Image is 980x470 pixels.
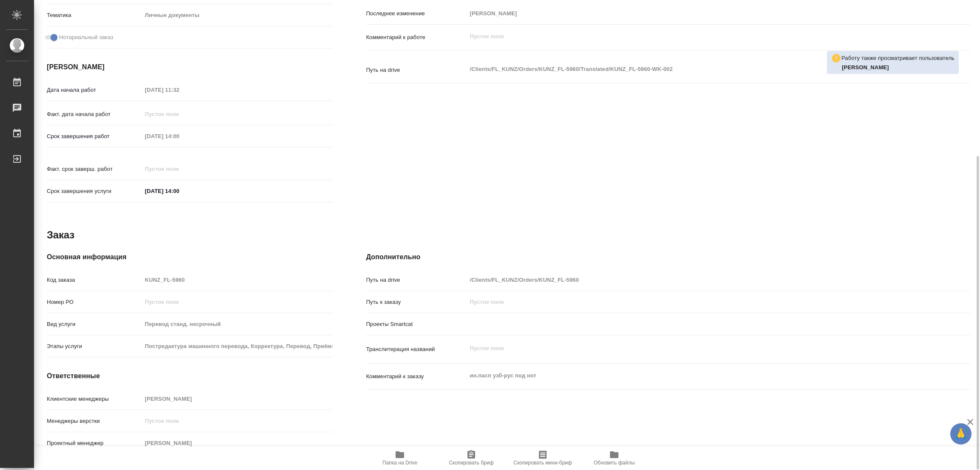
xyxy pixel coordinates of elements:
[47,187,142,195] p: Срок завершения услуги
[47,165,142,173] p: Факт. срок заверш. работ
[954,425,968,443] span: 🙏
[841,54,954,62] p: Работу также просматривает пользователь
[47,86,142,94] p: Дата начала работ
[142,130,217,142] input: Пустое поле
[578,446,650,470] button: Обновить файлы
[467,7,920,20] input: Пустое поле
[59,33,113,42] span: Нотариальный заказ
[142,8,332,23] div: Личные документы
[142,163,217,175] input: Пустое поле
[47,298,142,306] p: Номер РО
[366,66,467,74] p: Путь на drive
[366,252,971,262] h4: Дополнительно
[142,84,217,96] input: Пустое поле
[142,393,332,405] input: Пустое поле
[366,320,467,328] p: Проекты Smartcat
[142,340,332,352] input: Пустое поле
[366,276,467,284] p: Путь на drive
[366,9,467,18] p: Последнее изменение
[142,318,332,330] input: Пустое поле
[366,372,467,381] p: Комментарий к заказу
[142,437,332,449] input: Пустое поле
[513,460,572,466] span: Скопировать мини-бриф
[47,11,142,20] p: Тематика
[47,252,332,262] h4: Основная информация
[47,417,142,425] p: Менеджеры верстки
[467,368,920,383] textarea: ин.пасп узб-рус под нот
[449,460,493,466] span: Скопировать бриф
[47,439,142,447] p: Проектный менеджер
[142,274,332,286] input: Пустое поле
[366,298,467,306] p: Путь к заказу
[467,62,920,76] textarea: /Clients/FL_KUNZ/Orders/KUNZ_FL-5960/Translated/KUNZ_FL-5960-WK-002
[142,415,332,427] input: Пустое поле
[47,110,142,119] p: Факт. дата начала работ
[47,228,74,242] h2: Заказ
[47,320,142,328] p: Вид услуги
[142,296,332,308] input: Пустое поле
[594,460,635,466] span: Обновить файлы
[467,296,920,308] input: Пустое поле
[950,423,971,445] button: 🙏
[47,132,142,141] p: Срок завершения работ
[467,274,920,286] input: Пустое поле
[366,33,467,42] p: Комментарий к работе
[47,371,332,381] h4: Ответственные
[47,276,142,284] p: Код заказа
[364,446,436,470] button: Папка на Drive
[142,108,217,120] input: Пустое поле
[47,395,142,403] p: Клиентские менеджеры
[47,342,142,351] p: Этапы услуги
[47,62,332,72] h4: [PERSON_NAME]
[507,446,578,470] button: Скопировать мини-бриф
[366,345,467,354] p: Транслитерация названий
[142,185,217,197] input: ✎ Введи что-нибудь
[436,446,507,470] button: Скопировать бриф
[382,460,417,466] span: Папка на Drive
